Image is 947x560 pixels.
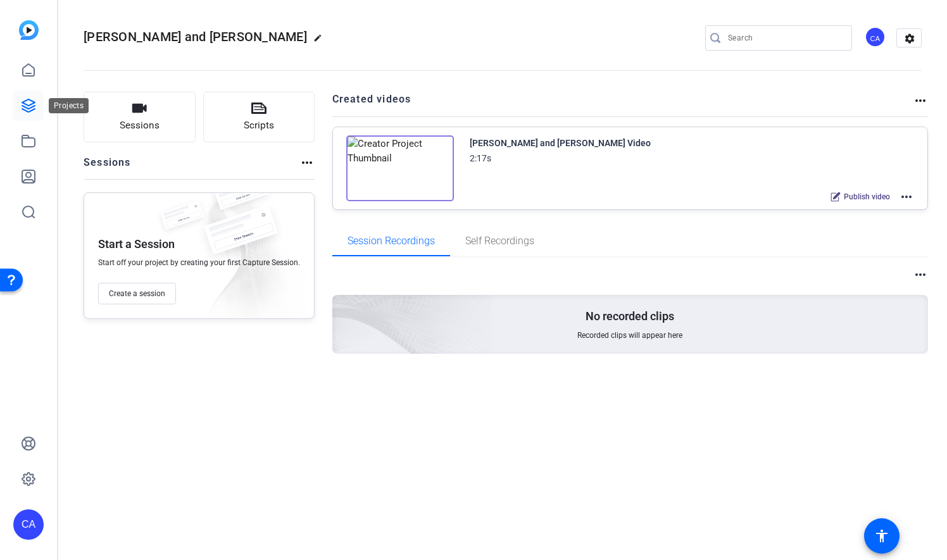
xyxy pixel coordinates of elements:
span: Start off your project by creating your first Capture Session. [98,258,300,268]
span: Sessions [120,118,160,133]
img: embarkstudio-empty-session.png [191,170,492,445]
span: Recorded clips will appear here [577,330,682,340]
mat-icon: edit [313,34,329,49]
ngx-avatar: Catherine Ambrose [865,27,887,49]
mat-icon: accessibility [874,528,889,544]
div: [PERSON_NAME] and [PERSON_NAME] Video [470,135,651,151]
mat-icon: more_horiz [913,267,928,282]
mat-icon: more_horiz [299,155,315,170]
p: Start a Session [98,237,175,252]
span: Session Recordings [348,236,435,246]
span: Publish video [844,192,890,202]
img: fake-session.png [193,206,288,268]
img: fake-session.png [154,201,211,238]
div: CA [865,27,886,47]
h2: Sessions [84,155,131,179]
img: embarkstudio-empty-session.png [185,189,308,325]
span: [PERSON_NAME] and [PERSON_NAME] [84,29,307,44]
mat-icon: more_horiz [899,189,914,204]
mat-icon: settings [897,29,922,48]
span: Create a session [109,289,165,299]
div: CA [13,509,44,540]
input: Search [728,30,842,46]
div: Projects [49,98,89,113]
span: Self Recordings [465,236,534,246]
h2: Created videos [332,92,913,116]
button: Scripts [203,92,315,142]
img: fake-session.png [206,174,275,220]
span: Scripts [244,118,274,133]
img: Creator Project Thumbnail [346,135,454,201]
p: No recorded clips [586,309,674,324]
div: 2:17s [470,151,491,166]
button: Create a session [98,283,176,304]
img: blue-gradient.svg [19,20,39,40]
button: Sessions [84,92,196,142]
mat-icon: more_horiz [913,93,928,108]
